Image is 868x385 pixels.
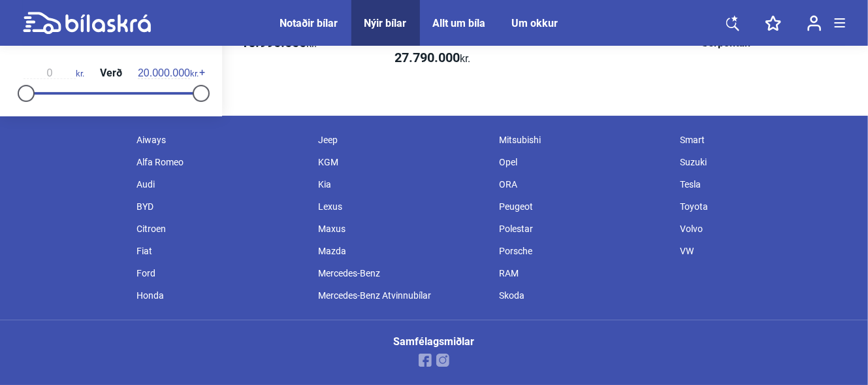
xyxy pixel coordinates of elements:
[97,68,125,78] span: Verð
[130,151,311,173] div: Alfa Romeo
[492,218,673,240] div: Polestar
[674,129,855,151] div: Smart
[24,67,84,79] span: kr.
[492,129,673,151] div: Mitsubishi
[492,284,673,307] div: Skoda
[492,151,673,173] div: Opel
[138,67,199,79] span: kr.
[492,262,673,284] div: RAM
[312,129,492,151] div: Jeep
[312,151,492,173] div: KGM
[130,284,311,307] div: Honda
[674,173,855,195] div: Tesla
[130,240,311,262] div: Fiat
[492,173,673,195] div: ORA
[394,337,475,347] div: Samfélagsmiðlar
[312,240,492,262] div: Mazda
[280,17,338,29] a: Notaðir bílar
[312,284,492,307] div: Mercedes-Benz Atvinnubílar
[674,151,855,173] div: Suzuki
[130,218,311,240] div: Citroen
[674,218,855,240] div: Volvo
[312,262,492,284] div: Mercedes-Benz
[312,173,492,195] div: Kia
[433,17,486,29] a: Allt um bíla
[312,195,492,218] div: Lexus
[130,173,311,195] div: Audi
[492,195,673,218] div: Peugeot
[130,129,311,151] div: Aiways
[364,17,407,29] a: Nýir bílar
[312,218,492,240] div: Maxus
[394,50,470,66] span: kr.
[394,50,460,65] b: 27.790.000
[674,195,855,218] div: Toyota
[674,240,855,262] div: VW
[807,15,822,31] img: user-login.svg
[492,240,673,262] div: Porsche
[130,195,311,218] div: BYD
[512,17,558,29] a: Um okkur
[130,262,311,284] div: Ford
